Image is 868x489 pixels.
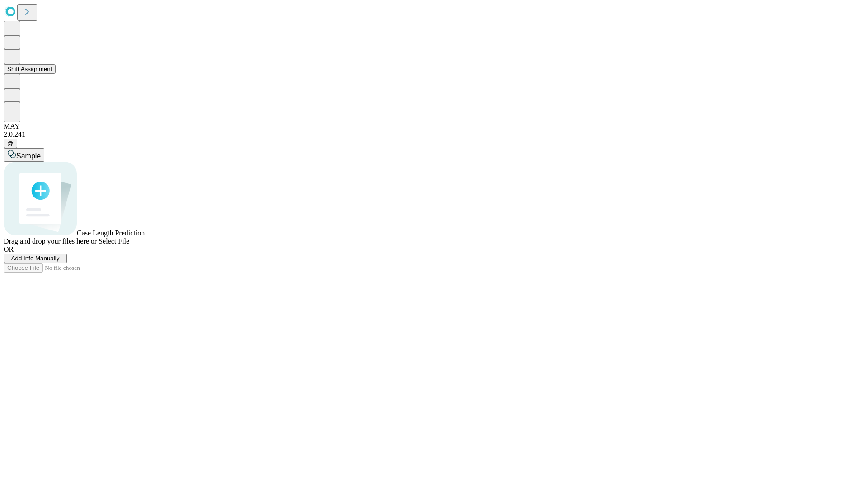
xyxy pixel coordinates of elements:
[77,229,145,237] span: Case Length Prediction
[4,148,44,162] button: Sample
[4,254,67,263] button: Add Info Manually
[4,139,17,148] button: @
[99,237,129,245] span: Select File
[7,140,14,147] span: @
[4,122,864,130] div: MAY
[4,130,864,139] div: 2.0.241
[4,245,14,253] span: OR
[16,152,41,160] span: Sample
[4,237,97,245] span: Drag and drop your files here or
[4,64,56,74] button: Shift Assignment
[11,255,60,262] span: Add Info Manually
